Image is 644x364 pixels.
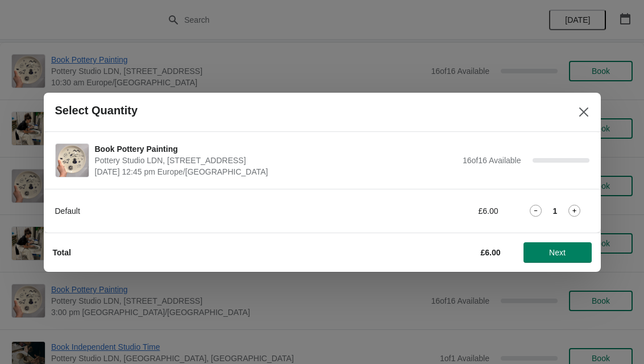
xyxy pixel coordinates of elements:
[463,156,521,165] span: 16 of 16 Available
[523,242,592,263] button: Next
[53,248,71,257] strong: Total
[549,248,566,257] span: Next
[393,205,498,217] div: £6.00
[553,205,558,217] strong: 1
[480,248,500,257] strong: £6.00
[574,102,594,122] button: Close
[55,104,138,117] h2: Select Quantity
[95,155,457,166] span: Pottery Studio LDN, [STREET_ADDRESS]
[55,205,371,217] div: Default
[95,166,457,177] span: [DATE] 12:45 pm Europe/[GEOGRAPHIC_DATA]
[95,143,457,155] span: Book Pottery Painting
[56,144,89,177] img: Book Pottery Painting | Pottery Studio LDN, Unit 1.3, Building A4, 10 Monro Way, London, SE10 0EJ...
